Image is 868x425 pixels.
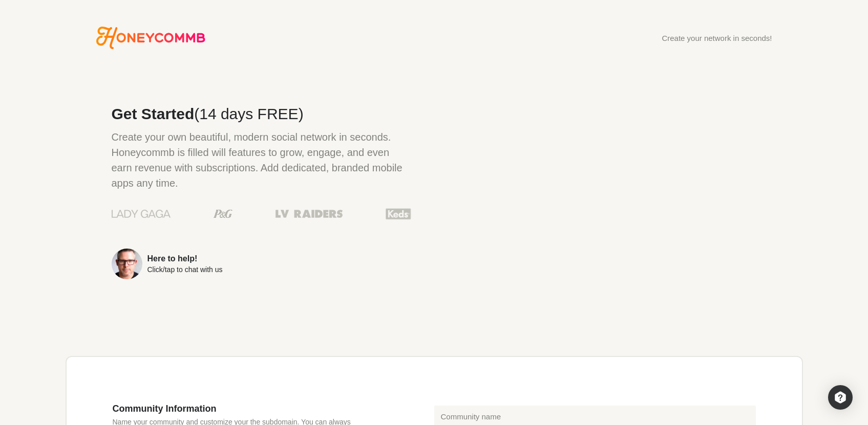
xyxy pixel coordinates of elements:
[112,249,142,279] img: Sean
[147,255,223,263] div: Here to help!
[96,27,205,49] a: Go to Honeycommb homepage
[147,266,223,273] div: Click/tap to chat with us
[96,27,205,49] svg: Honeycommb
[828,385,853,410] div: Open Intercom Messenger
[112,106,411,122] h2: Get Started
[113,403,373,414] h3: Community Information
[112,249,411,279] a: Here to help!Click/tap to chat with us
[386,207,411,220] img: Keds
[276,210,343,218] img: Las Vegas Raiders
[194,105,303,122] span: (14 days FREE)
[662,34,772,42] div: Create your network in seconds!
[214,210,232,218] img: Procter & Gamble
[112,206,171,221] img: Lady Gaga
[112,129,411,191] p: Create your own beautiful, modern social network in seconds. Honeycommb is filled will features t...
